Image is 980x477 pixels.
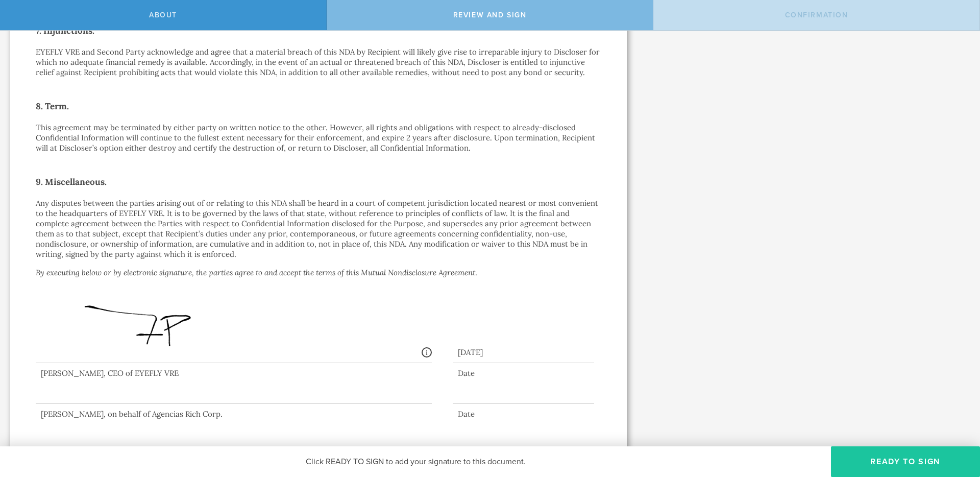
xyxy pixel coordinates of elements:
[36,409,432,419] div: [PERSON_NAME], on behalf of Agencias Rich Corp.
[36,98,601,114] h2: 8. Term.
[149,11,177,19] span: About
[36,22,601,39] h2: 7. Injunctions.
[785,11,848,19] span: Confirmation
[36,123,601,153] p: This agreement may be terminated by either party on written notice to the other. However, all rig...
[831,446,980,477] button: Ready to Sign
[36,174,601,190] h2: 9. Miscellaneous.
[36,268,601,278] p: .
[453,337,594,363] div: [DATE]
[41,291,311,365] img: oJECBwsYCgdjGdLxIgcCOBtdzGvRGP0xIgsCUBQW1Lva2tBJYh0IJaVpvvK83n7hwECBDYpICgtslu12gCpQXai+UFtdLdpDg...
[36,47,601,78] p: EYEFLY VRE and Second Party acknowledge and agree that a material breach of this NDA by Recipient...
[36,268,475,277] i: By executing below or by electronic signature, the parties agree to and accept the terms of this ...
[36,198,601,259] p: Any disputes between the parties arising out of or relating to this NDA shall be heard in a court...
[453,409,594,419] div: Date
[453,11,527,19] span: Review and sign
